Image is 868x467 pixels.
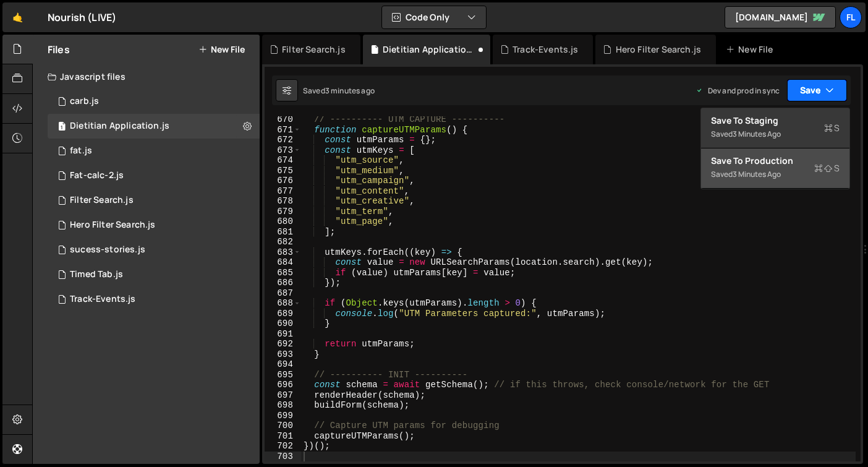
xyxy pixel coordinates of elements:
[48,10,116,25] div: Nourish (LIVE)
[265,370,301,380] div: 695
[265,288,301,299] div: 687
[48,89,260,114] div: 7002/15633.js
[70,220,155,231] div: Hero Filter Search.js
[733,169,781,179] div: 3 minutes ago
[265,257,301,268] div: 684
[58,122,66,132] span: 1
[265,155,301,166] div: 674
[265,207,301,217] div: 679
[282,43,346,56] div: Filter Search.js
[265,421,301,431] div: 700
[48,262,260,287] div: 7002/25847.js
[265,227,301,238] div: 681
[725,6,836,28] a: [DOMAIN_NAME]
[70,145,92,156] div: fat.js
[701,148,849,189] button: Save to ProductionS Saved3 minutes ago
[814,162,840,174] span: S
[265,196,301,207] div: 678
[265,268,301,278] div: 685
[48,238,260,262] div: 7002/24097.js
[265,309,301,319] div: 689
[265,186,301,197] div: 677
[265,329,301,340] div: 691
[265,359,301,370] div: 694
[48,287,260,312] div: 7002/36051.js
[733,129,781,139] div: 3 minutes ago
[265,349,301,360] div: 693
[265,452,301,462] div: 703
[70,121,169,132] div: Dietitian Application.js
[265,145,301,156] div: 673
[48,43,70,56] h2: Files
[265,441,301,452] div: 702
[48,188,260,213] div: 7002/13525.js
[48,139,260,163] div: 7002/15615.js
[265,166,301,176] div: 675
[48,213,260,238] div: 7002/44314.js
[711,167,840,182] div: Saved
[787,79,847,101] button: Save
[70,170,124,181] div: Fat-calc-2.js
[265,319,301,329] div: 690
[70,244,145,255] div: sucess-stories.js
[265,216,301,227] div: 680
[265,247,301,258] div: 683
[382,6,486,28] button: Code Only
[265,431,301,442] div: 701
[265,380,301,390] div: 696
[701,108,849,148] button: Save to StagingS Saved3 minutes ago
[265,125,301,135] div: 671
[325,85,375,96] div: 3 minutes ago
[265,114,301,125] div: 670
[265,339,301,349] div: 692
[265,278,301,288] div: 686
[265,176,301,186] div: 676
[840,6,862,28] a: Fl
[383,43,475,56] div: Dietitian Application.js
[70,269,123,280] div: Timed Tab.js
[711,114,840,127] div: Save to Staging
[824,122,840,134] span: S
[70,294,135,305] div: Track-Events.js
[70,96,99,107] div: carb.js
[265,135,301,145] div: 672
[265,237,301,247] div: 682
[265,400,301,411] div: 698
[70,195,134,206] div: Filter Search.js
[48,163,260,188] div: 7002/15634.js
[265,411,301,421] div: 699
[726,43,778,56] div: New File
[2,2,33,32] a: 🤙
[513,43,578,56] div: Track-Events.js
[48,114,260,139] div: 7002/45930.js
[711,127,840,142] div: Saved
[711,155,840,167] div: Save to Production
[265,390,301,401] div: 697
[33,64,260,89] div: Javascript files
[265,298,301,309] div: 688
[198,45,245,54] button: New File
[616,43,701,56] div: Hero Filter Search.js
[696,85,780,96] div: Dev and prod in sync
[303,85,375,96] div: Saved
